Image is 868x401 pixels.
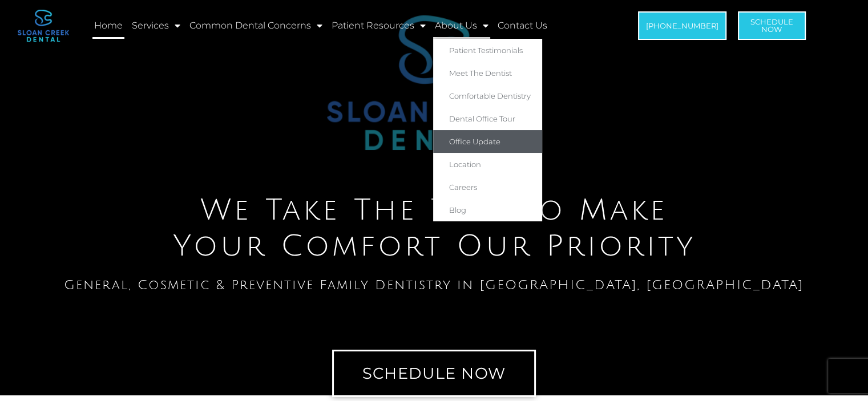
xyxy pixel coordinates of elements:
[433,39,542,62] a: Patient Testimonials
[188,13,324,39] a: Common Dental Concerns
[433,153,542,176] a: Location
[638,11,726,40] a: [PHONE_NUMBER]
[433,107,542,130] a: Dental Office Tour
[18,10,69,42] img: logo
[327,15,541,150] img: Sloan Creek Dental Logo
[92,13,124,39] a: Home
[6,278,862,291] h1: General, Cosmetic & Preventive Family Dentistry in [GEOGRAPHIC_DATA], [GEOGRAPHIC_DATA]
[433,39,542,221] ul: About Us
[738,11,806,40] a: ScheduleNow
[433,176,542,199] a: Careers
[750,18,793,33] span: Schedule Now
[433,84,542,107] a: Comfortable Dentistry
[362,366,506,381] span: Schedule Now
[433,13,490,39] a: About Us
[433,199,542,221] a: Blog
[130,13,182,39] a: Services
[433,62,542,84] a: Meet The Dentist
[330,13,427,39] a: Patient Resources
[92,13,596,39] nav: Menu
[6,193,862,264] h2: We Take The Time To Make Your Comfort Our Priority
[433,130,542,153] a: Office Update
[332,350,536,397] a: Schedule Now
[646,22,718,30] span: [PHONE_NUMBER]
[496,13,549,39] a: Contact Us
